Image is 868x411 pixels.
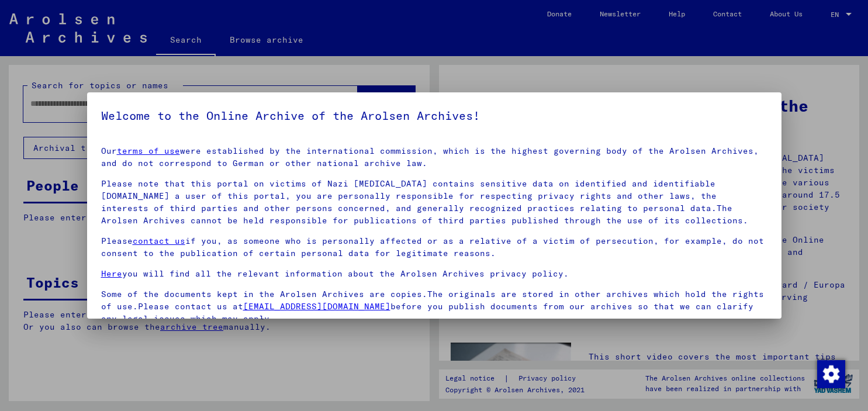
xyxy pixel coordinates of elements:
[101,288,767,325] p: Some of the documents kept in the Arolsen Archives are copies.The originals are stored in other a...
[101,145,767,170] p: Our were established by the international commission, which is the highest governing body of the ...
[101,178,767,227] p: Please note that this portal on victims of Nazi [MEDICAL_DATA] contains sensitive data on identif...
[133,236,185,246] a: contact us
[117,146,180,156] a: terms of use
[101,268,122,279] a: Here
[101,235,767,260] p: Please if you, as someone who is personally affected or as a relative of a victim of persecution,...
[101,268,767,280] p: you will find all the relevant information about the Arolsen Archives privacy policy.
[101,106,767,125] h5: Welcome to the Online Archive of the Arolsen Archives!
[243,301,390,312] a: [EMAIL_ADDRESS][DOMAIN_NAME]
[817,360,845,388] img: Change consent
